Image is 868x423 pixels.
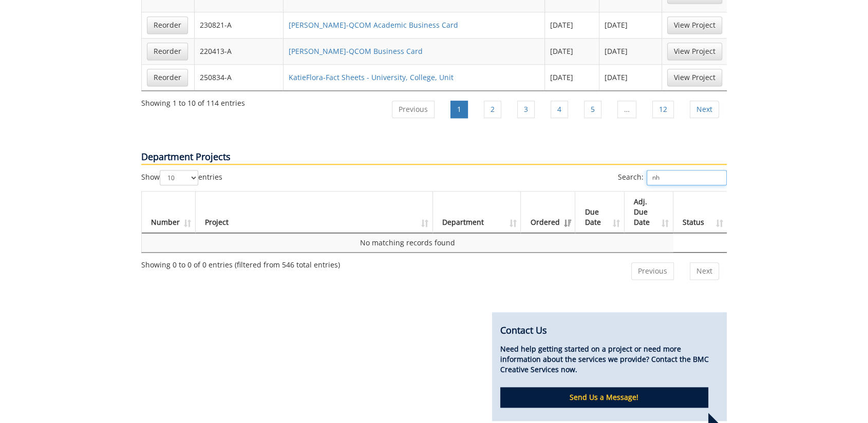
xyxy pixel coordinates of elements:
p: Need help getting started on a project or need more information about the services we provide? Co... [500,344,719,375]
a: 5 [584,101,601,118]
td: No matching records found [142,233,673,252]
td: [DATE] [599,38,662,64]
a: Next [690,262,719,280]
th: Due Date: activate to sort column ascending [575,191,624,233]
th: Department: activate to sort column ascending [433,191,521,233]
th: Number: activate to sort column ascending [142,191,196,233]
div: Showing 1 to 10 of 114 entries [141,94,245,108]
a: KatieFlora-Fact Sheets - University, College, Unit [289,72,454,82]
a: Previous [631,262,674,280]
a: Previous [392,101,435,118]
p: Department Projects [141,150,727,165]
a: Next [690,101,719,118]
td: [DATE] [599,12,662,38]
td: [DATE] [545,38,599,64]
td: 230821-A [195,12,284,38]
a: Reorder [147,43,188,60]
a: 2 [484,101,501,118]
td: 250834-A [195,64,284,90]
a: Reorder [147,69,188,86]
td: [DATE] [545,64,599,90]
td: 220413-A [195,38,284,64]
label: Search: [618,170,727,185]
th: Status: activate to sort column ascending [673,191,727,233]
th: Adj. Due Date: activate to sort column ascending [625,191,673,233]
a: [PERSON_NAME]-QCOM Academic Business Card [289,20,458,30]
input: Search: [647,170,727,185]
th: Ordered: activate to sort column ascending [521,191,575,233]
th: Project: activate to sort column ascending [196,191,433,233]
td: [DATE] [599,64,662,90]
p: Send Us a Message! [500,387,709,408]
label: Show entries [141,170,222,185]
select: Showentries [160,170,198,185]
a: 3 [517,101,535,118]
td: [DATE] [545,12,599,38]
div: Showing 0 to 0 of 0 entries (filtered from 546 total entries) [141,256,340,270]
a: View Project [667,69,722,86]
a: … [617,101,636,118]
a: View Project [667,16,722,34]
a: 1 [450,101,468,118]
a: [PERSON_NAME]-QCOM Business Card [289,46,423,56]
a: Send Us a Message! [500,392,709,402]
a: View Project [667,43,722,60]
h4: Contact Us [500,325,719,336]
a: Reorder [147,16,188,34]
a: 12 [652,101,674,118]
a: 4 [551,101,568,118]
